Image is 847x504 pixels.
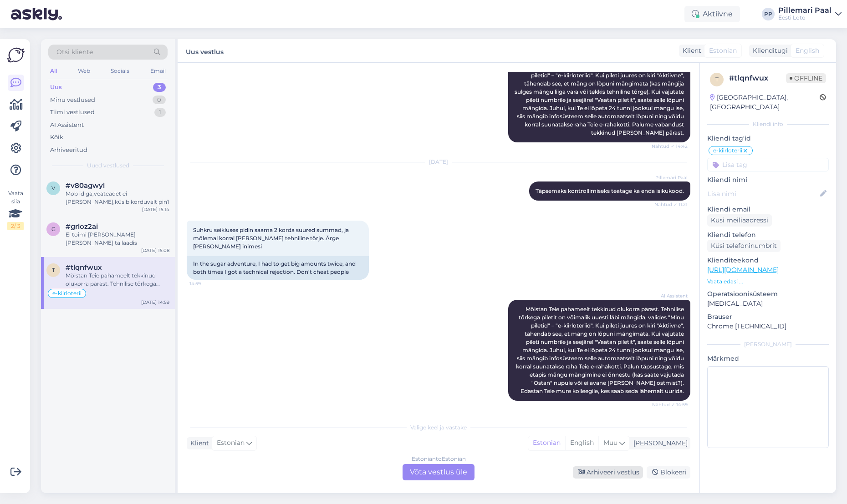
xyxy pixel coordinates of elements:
div: [DATE] [187,158,690,166]
img: Askly Logo [7,46,25,64]
div: All [48,65,59,77]
div: [DATE] 15:14 [142,206,169,213]
span: #tlqnfwux [66,263,102,272]
span: Uued vestlused [87,161,129,170]
div: Võta vestlus üle [403,464,475,480]
div: Socials [109,65,131,77]
span: Pillemari Paal [653,174,688,181]
span: Tere! Tõrkega piletit on võimalik uuesti läbi mängida, valides "Minu piletid" – "e-kiirloteriid".... [515,47,685,136]
p: [MEDICAL_DATA] [707,299,829,308]
div: 2 / 3 [7,222,24,230]
div: Klient [187,438,209,448]
div: Arhiveeritud [50,146,87,155]
p: Brauser [707,312,829,322]
div: [PERSON_NAME] [630,438,688,448]
div: AI Assistent [50,121,84,130]
span: Otsi kliente [56,47,93,57]
a: [URL][DOMAIN_NAME] [707,266,779,274]
div: PP [762,8,775,20]
div: Minu vestlused [50,96,95,105]
div: Klient [679,46,701,55]
div: Tiimi vestlused [50,108,95,117]
div: In the sugar adventure, I had to get big amounts twice, and both times I got a technical rejectio... [187,256,369,280]
div: Estonian to Estonian [412,455,466,463]
div: Email [148,65,168,77]
label: Uus vestlus [186,45,224,57]
div: Uus [50,83,62,92]
div: Mob id ga,veateadet ei [PERSON_NAME],küsib korduvalt pin1 [66,190,169,206]
div: Küsi telefoninumbrit [707,240,781,252]
a: Pillemari PaalEesti Loto [778,7,842,21]
span: Estonian [709,46,737,55]
span: Nähtud ✓ 14:59 [652,401,688,408]
div: Eesti Loto [778,14,832,21]
p: Kliendi tag'id [707,134,829,143]
div: [DATE] 15:08 [141,247,169,254]
span: #v80agwyl [66,181,105,190]
span: Nähtud ✓ 14:42 [652,143,688,150]
p: Kliendi nimi [707,175,829,185]
div: 1 [154,108,166,117]
p: Chrome [TECHNICAL_ID] [707,322,829,331]
p: Operatsioonisüsteem [707,289,829,299]
div: [GEOGRAPHIC_DATA], [GEOGRAPHIC_DATA] [710,93,820,112]
p: Vaata edasi ... [707,277,829,286]
div: Ei toimi [PERSON_NAME] [PERSON_NAME] ta laadis [66,231,169,247]
div: Arhiveeri vestlus [573,466,643,479]
div: Kliendi info [707,120,829,128]
span: Muu [603,438,617,447]
div: Vaata siia [7,189,24,230]
p: Kliendi telefon [707,230,829,240]
span: 14:59 [189,280,224,287]
span: v [51,185,55,192]
p: Märkmed [707,354,829,363]
div: Valige keel ja vastake [187,423,690,432]
div: 0 [153,96,166,105]
span: AI Assistent [653,292,688,299]
div: Aktiivne [684,6,740,22]
div: [PERSON_NAME] [707,340,829,348]
div: Pillemari Paal [778,7,832,14]
span: t [52,267,55,273]
input: Lisa nimi [708,189,818,199]
span: Nähtud ✓ 11:21 [653,201,688,208]
div: Estonian [528,436,565,450]
span: Suhkru seikluses pidin saama 2 korda suured summad, ja mõlemal korral [PERSON_NAME] tehniline tõr... [193,227,350,250]
span: g [51,226,56,232]
span: English [796,46,819,55]
div: Web [76,65,92,77]
div: English [565,436,598,450]
div: Mõistan Teie pahameelt tekkinud olukorra pärast. Tehnilise tõrkega piletit on võimalik uuesti läb... [66,272,169,288]
span: Täpsemaks kontrollimiseks teatage ka enda isikukood. [536,187,684,194]
span: e-kiirloterii [52,291,82,296]
span: e-kiirloterii [713,148,742,153]
input: Lisa tag [707,158,829,171]
span: t [715,76,719,83]
div: [DATE] 14:59 [141,299,169,306]
span: Offline [786,73,826,83]
p: Kliendi email [707,205,829,214]
div: Kõik [50,133,63,142]
div: Küsi meiliaadressi [707,214,772,227]
div: Klienditugi [749,46,788,55]
span: Estonian [217,438,245,448]
div: Blokeeri [647,466,690,479]
span: #grloz2ai [66,222,98,231]
div: # tlqnfwux [729,73,786,84]
span: Mõistan Teie pahameelt tekkinud olukorra pärast. Tehnilise tõrkega piletit on võimalik uuesti läb... [516,306,685,394]
div: 3 [153,83,166,92]
p: Klienditeekond [707,256,829,265]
